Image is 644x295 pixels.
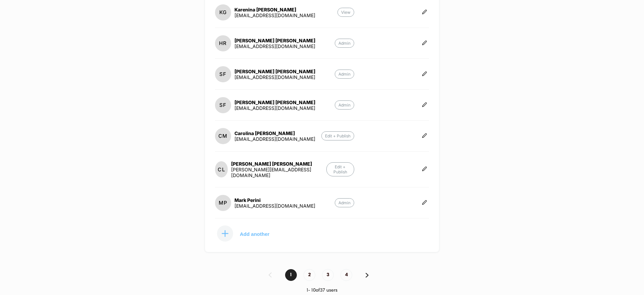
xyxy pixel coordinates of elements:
[304,269,315,281] span: 2
[219,40,227,46] p: HR
[234,69,315,74] div: [PERSON_NAME] [PERSON_NAME]
[335,100,354,110] p: Admin
[231,161,326,167] div: [PERSON_NAME] [PERSON_NAME]
[340,269,352,281] span: 4
[234,136,315,142] div: [EMAIL_ADDRESS][DOMAIN_NAME]
[219,200,227,206] p: MP
[234,38,315,43] div: [PERSON_NAME] [PERSON_NAME]
[215,225,282,242] button: Add another
[285,269,297,281] span: 1
[234,7,315,12] div: Karenina [PERSON_NAME]
[335,198,354,207] p: Admin
[219,71,226,77] p: SF
[234,74,315,80] div: [EMAIL_ADDRESS][DOMAIN_NAME]
[234,99,315,105] div: [PERSON_NAME] [PERSON_NAME]
[234,105,315,111] div: [EMAIL_ADDRESS][DOMAIN_NAME]
[321,131,354,140] p: Edit + Publish
[337,8,354,17] p: View
[326,162,354,176] p: Edit + Publish
[234,12,315,18] div: [EMAIL_ADDRESS][DOMAIN_NAME]
[218,133,227,139] p: CM
[335,70,354,79] p: Admin
[231,167,326,178] div: [PERSON_NAME][EMAIL_ADDRESS][DOMAIN_NAME]
[234,43,315,49] div: [EMAIL_ADDRESS][DOMAIN_NAME]
[366,273,369,278] img: pagination forward
[219,9,227,15] p: KG
[335,39,354,48] p: Admin
[322,269,334,281] span: 3
[218,166,225,173] p: CL
[240,232,269,236] p: Add another
[234,203,315,209] div: [EMAIL_ADDRESS][DOMAIN_NAME]
[234,130,315,136] div: Carolina [PERSON_NAME]
[234,197,315,203] div: Mark Perini
[219,102,226,108] p: SF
